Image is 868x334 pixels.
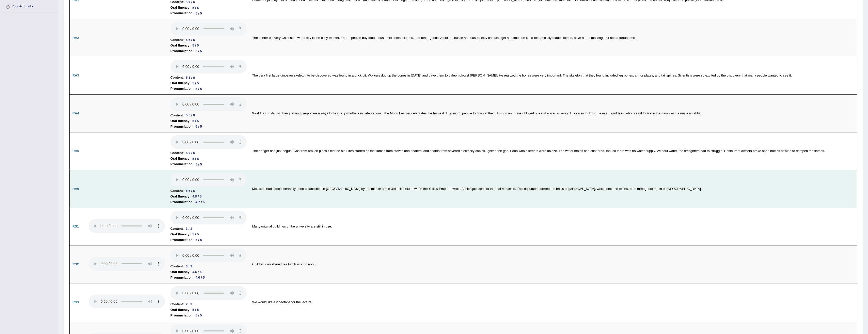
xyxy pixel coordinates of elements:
div: 4.6 / 5 [194,275,207,280]
div: 5 / 5 [194,237,204,242]
b: Pronunciation [170,10,193,16]
b: Pronunciation [170,199,193,205]
li: : [170,237,247,243]
div: 5 / 5 [190,307,201,312]
li: : [170,226,247,232]
b: Oral fluency [170,156,190,161]
div: 5 / 5 [190,232,201,237]
li: : [170,80,247,86]
td: Medicine had almost certainly been established in [GEOGRAPHIC_DATA] by the middle of the 3rd mill... [249,170,857,208]
li: : [170,194,247,199]
div: 4.9 / 6 [184,150,197,156]
b: Oral fluency [170,194,190,199]
li: : [170,161,247,167]
div: 4.7 / 5 [194,199,207,205]
li: : [170,264,247,269]
li: : [170,188,247,194]
li: : [170,118,247,124]
b: Content [170,75,183,80]
div: 5 / 5 [194,86,204,92]
td: Many original buildings of the university are still in use. [249,208,857,246]
b: Pronunciation [170,86,193,92]
li: : [170,232,247,237]
li: : [170,301,247,307]
div: 3 / 3 [184,264,194,269]
b: Content [170,264,183,269]
b: RS3 [72,300,79,304]
b: Content [170,226,183,232]
b: Content [170,37,183,43]
div: 5.6 / 6 [184,37,197,42]
li: : [170,37,247,43]
td: The very first large dinosaur skeleton to be discovered was found in a brick pit. Workers dug up ... [249,57,857,95]
div: 4.6 / 5 [190,269,203,275]
li: : [170,86,247,92]
div: 5 / 5 [194,124,204,129]
b: Content [170,150,183,156]
div: 5 / 5 [190,156,201,161]
b: RA5 [72,149,79,153]
div: 5 / 5 [194,313,204,318]
b: RA3 [72,73,79,77]
b: Content [170,188,183,194]
li: : [170,313,247,318]
b: RA6 [72,187,79,191]
b: RA2 [72,36,79,40]
b: Pronunciation [170,161,193,167]
div: 5 / 5 [190,43,201,48]
b: Oral fluency [170,80,190,86]
div: 5 / 5 [194,162,204,167]
b: RS1 [72,224,79,228]
b: Oral fluency [170,5,190,10]
td: The center of every Chinese town or city is the busy market. There, people buy food, household it... [249,19,857,57]
b: Pronunciation [170,237,193,243]
li: : [170,275,247,280]
div: 5 / 5 [190,118,201,124]
td: World is constantly changing and people are always looking to join others in celebrations. The Mo... [249,95,857,132]
li: : [170,124,247,129]
b: Oral fluency [170,43,190,48]
b: Content [170,113,183,118]
div: 5.5 / 6 [184,113,197,118]
b: RS2 [72,262,79,266]
b: Pronunciation [170,48,193,54]
b: Pronunciation [170,275,193,280]
div: 5.1 / 6 [184,75,197,80]
li: : [170,199,247,205]
li: : [170,307,247,313]
b: Pronunciation [170,124,193,129]
td: The danger had just begun. Gas from broken pipes filled the air. Fires started as the flames from... [249,132,857,170]
li: : [170,75,247,80]
li: : [170,10,247,16]
b: Oral fluency [170,118,190,124]
div: 4.8 / 5 [190,194,203,199]
b: Oral fluency [170,269,190,275]
td: We would like a videotape for the lecture. [249,283,857,321]
li: : [170,150,247,156]
b: RA4 [72,111,79,115]
div: 5.6 / 6 [184,188,197,193]
td: Children can share their lunch around noon. [249,246,857,283]
div: 5 / 5 [194,48,204,54]
li: : [170,113,247,118]
div: 3 / 3 [184,226,194,231]
li: : [170,269,247,275]
div: 5 / 5 [190,5,201,10]
li: : [170,48,247,54]
div: 5 / 5 [190,81,201,86]
div: 2 / 3 [184,301,194,307]
li: : [170,43,247,48]
b: Oral fluency [170,232,190,237]
b: Pronunciation [170,313,193,318]
li: : [170,5,247,10]
b: Content [170,301,183,307]
b: Oral fluency [170,307,190,313]
li: : [170,156,247,161]
div: 5 / 5 [194,11,204,16]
